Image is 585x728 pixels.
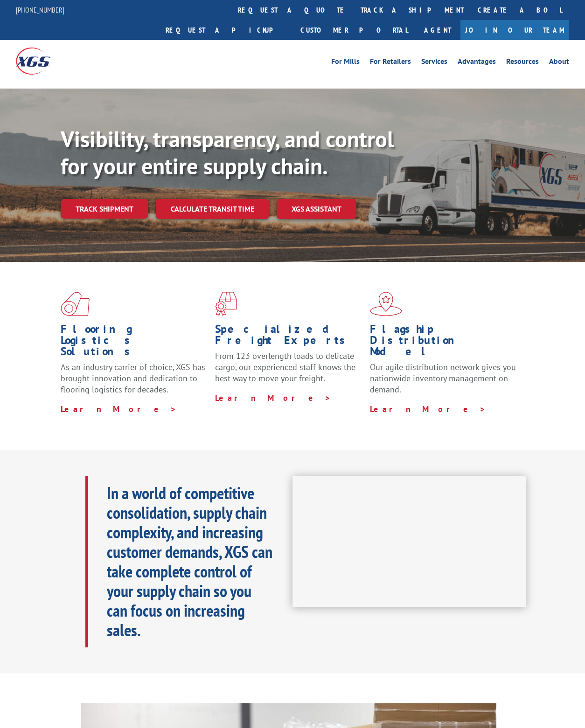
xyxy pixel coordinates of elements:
[16,5,64,14] a: [PHONE_NUMBER]
[421,58,447,68] a: Services
[156,199,269,219] a: Calculate transit time
[460,20,569,40] a: Join Our Team
[370,362,516,395] span: Our agile distribution network gives you nationwide inventory management on demand.
[370,58,411,68] a: For Retailers
[370,323,517,362] h1: Flagship Distribution Model
[506,58,539,68] a: Resources
[61,124,394,180] b: Visibility, transparency, and control for your entire supply chain.
[107,482,272,641] b: In a world of competitive consolidation, supply chain complexity, and increasing customer demands...
[61,404,177,414] a: Learn More >
[292,476,526,607] iframe: XGS Logistics Solutions
[370,404,486,414] a: Learn More >
[415,20,460,40] a: Agent
[331,58,360,68] a: For Mills
[215,350,362,392] p: From 123 overlength loads to delicate cargo, our experienced staff knows the best way to move you...
[61,323,208,362] h1: Flooring Logistics Solutions
[458,58,496,68] a: Advantages
[61,362,205,395] span: As an industry carrier of choice, XGS has brought innovation and dedication to flooring logistics...
[61,292,90,316] img: xgs-icon-total-supply-chain-intelligence-red
[549,58,569,68] a: About
[370,292,402,316] img: xgs-icon-flagship-distribution-model-red
[293,20,415,40] a: Customer Portal
[277,199,356,219] a: XGS ASSISTANT
[215,323,362,350] h1: Specialized Freight Experts
[215,392,331,403] a: Learn More >
[61,199,148,219] a: Track shipment
[215,292,237,316] img: xgs-icon-focused-on-flooring-red
[159,20,293,40] a: Request a pickup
